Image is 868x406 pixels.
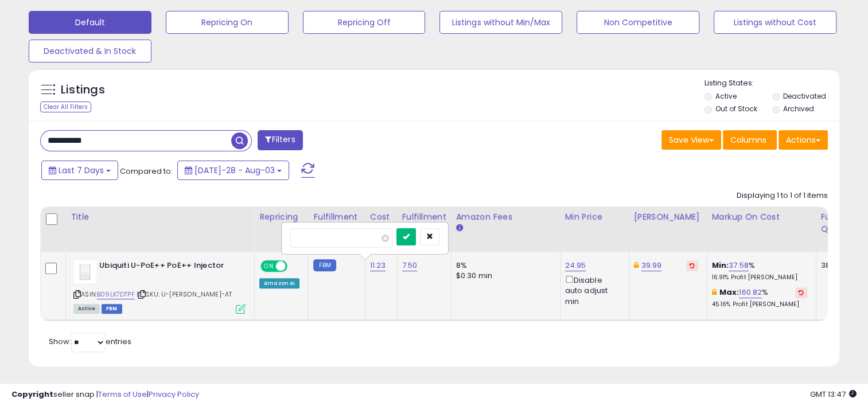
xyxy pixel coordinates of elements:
div: ASIN: [73,260,246,313]
div: Fulfillment Cost [402,211,446,235]
div: Clear All Filters [40,101,91,112]
small: FBM [313,259,336,271]
a: 24.95 [565,260,586,271]
p: Listing States: [704,78,839,89]
div: % [712,260,807,282]
div: $0.30 min [456,271,551,281]
div: 38 [821,260,857,271]
th: The percentage added to the cost of goods (COGS) that forms the calculator for Min & Max prices. [707,206,816,252]
span: ON [262,261,276,271]
div: Disable auto adjust min [565,274,620,307]
div: Cost [370,211,392,223]
label: Active [715,91,737,101]
span: OFF [286,261,304,271]
p: 45.16% Profit [PERSON_NAME] [712,300,807,309]
span: Compared to: [120,166,173,177]
div: Fulfillable Quantity [821,211,861,235]
span: All listings currently available for purchase on Amazon [73,304,100,314]
strong: Copyright [11,389,53,400]
a: B09LK7DTPF [97,290,135,299]
label: Deactivated [783,91,826,101]
span: Last 7 Days [59,165,104,176]
div: Fulfillment [313,211,360,223]
div: Amazon Fees [456,211,555,223]
button: Non Competitive [577,11,699,34]
div: Title [71,211,250,223]
a: Terms of Use [98,389,147,400]
div: Displaying 1 to 1 of 1 items [737,190,828,201]
span: [DATE]-28 - Aug-03 [194,165,275,176]
button: Default [29,11,151,34]
button: Last 7 Days [41,161,118,180]
a: 11.23 [370,260,386,271]
button: Repricing On [166,11,289,34]
a: 7.50 [402,260,418,271]
div: % [712,287,807,309]
button: Listings without Cost [714,11,836,34]
button: Columns [723,130,777,150]
small: Amazon Fees. [456,223,463,233]
button: Repricing Off [303,11,426,34]
div: seller snap | | [11,389,199,400]
span: | SKU: U-[PERSON_NAME]-AT [137,290,232,299]
div: [PERSON_NAME] [634,211,702,223]
h5: Listings [61,82,105,98]
span: Columns [730,134,766,146]
div: Min Price [565,211,624,223]
span: Show: entries [49,336,131,347]
a: Privacy Policy [149,389,199,400]
span: FBM [102,304,122,314]
label: Archived [783,104,814,114]
button: Filters [258,130,302,150]
p: 16.91% Profit [PERSON_NAME] [712,274,807,282]
span: 2025-08-11 13:47 GMT [810,389,857,400]
div: Markup on Cost [712,211,811,223]
div: 8% [456,260,551,271]
button: Save View [661,130,721,150]
div: Repricing [259,211,303,223]
button: Listings without Min/Max [439,11,562,34]
label: Out of Stock [715,104,757,114]
b: Max: [719,287,739,298]
a: 39.99 [641,260,662,271]
b: Min: [712,260,729,271]
b: Ubiquiti U-PoE++ PoE++ Injector [99,260,239,274]
a: 160.82 [739,287,762,298]
img: 210Ss4kWAVL._SL40_.jpg [73,260,96,283]
a: 37.58 [729,260,749,271]
div: Amazon AI [259,278,299,288]
button: Actions [779,130,828,150]
button: [DATE]-28 - Aug-03 [177,161,289,180]
button: Deactivated & In Stock [29,40,151,63]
